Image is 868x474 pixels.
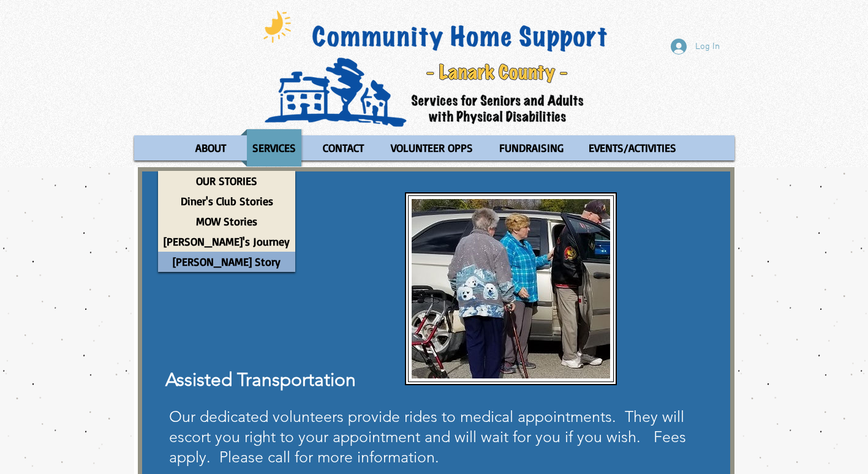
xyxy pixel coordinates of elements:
a: EVENTS/ACTIVITIES [577,129,688,167]
span: Log In [691,40,724,53]
p: Diner's Club Stories [175,191,279,211]
p: MOW Stories [191,211,263,231]
a: [PERSON_NAME]'s Journey [158,231,295,252]
p: VOLUNTEER OPPS [385,129,478,167]
a: MOW Stories [158,211,295,231]
p: CONTACT [317,129,369,167]
p: SERVICES [247,129,301,167]
a: OUR STORIES [158,171,295,191]
span: Assisted Transportation [165,369,356,391]
p: OUR STORIES [191,171,263,191]
a: Diner's Club Stories [158,191,295,211]
a: CONTACT [311,129,376,167]
p: FUNDRAISING [494,129,569,167]
a: VOLUNTEER OPPS [379,129,485,167]
p: ABOUT [190,129,232,167]
button: Log In [662,35,728,58]
p: [PERSON_NAME] Story [167,252,286,272]
nav: Site [134,129,734,167]
p: EVENTS/ACTIVITIES [583,129,682,167]
img: Clients Ed and Sally Conroy Volunteer Na [412,199,610,378]
span: Our dedicated volunteers provide rides to medical appointments. They will escort you right to you... [169,407,686,466]
a: ABOUT [183,129,238,167]
a: SERVICES [241,129,308,167]
a: FUNDRAISING [488,129,574,167]
a: [PERSON_NAME] Story [158,252,295,272]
